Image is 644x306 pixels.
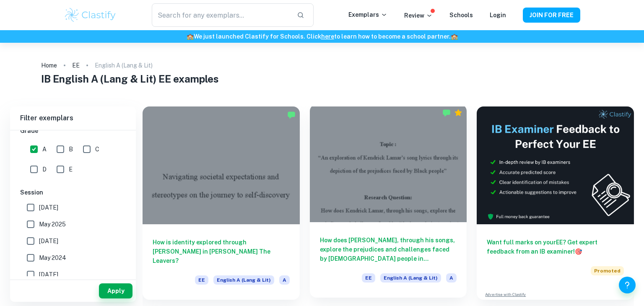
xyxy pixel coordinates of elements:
h6: Filter exemplars [10,106,136,130]
span: May 2024 [39,253,66,262]
button: Help and Feedback [619,277,636,293]
span: 🏫 [187,33,194,40]
h1: IB English A (Lang & Lit) EE examples [41,71,602,86]
span: E [69,165,73,174]
span: 🎯 [575,248,582,255]
span: English A (Lang & Lit) [213,275,274,285]
span: EE [362,273,375,283]
span: A [279,275,290,285]
span: May 2025 [39,220,66,229]
a: Want full marks on yourEE? Get expert feedback from an IB examiner!PromotedAdvertise with Clastify [477,106,634,300]
span: D [42,165,47,174]
span: Promoted [591,266,624,275]
h6: Grade [20,126,126,135]
input: Search for any exemplars... [152,3,290,27]
span: A [42,145,47,154]
span: [DATE] [39,270,58,279]
p: Exemplars [348,10,387,19]
span: English A (Lang & Lit) [380,273,441,283]
img: Marked [442,109,451,117]
h6: Session [20,188,126,197]
span: [DATE] [39,203,58,212]
a: Home [41,60,57,71]
span: 🏫 [451,33,458,40]
span: EE [195,275,208,285]
a: EE [72,60,80,71]
span: A [446,273,457,283]
a: Advertise with Clastify [485,292,526,298]
h6: We just launched Clastify for Schools. Click to learn how to become a school partner. [2,32,642,41]
h6: How is identity explored through [PERSON_NAME] in [PERSON_NAME] The Leavers? [153,238,290,265]
span: C [95,145,99,154]
img: Thumbnail [477,106,634,224]
img: Marked [287,111,296,119]
button: JOIN FOR FREE [523,8,580,23]
span: [DATE] [39,236,58,246]
a: Login [490,12,506,18]
div: Premium [454,109,462,117]
h6: Want full marks on your EE ? Get expert feedback from an IB examiner! [487,238,624,256]
button: Apply [99,283,132,298]
a: How is identity explored through [PERSON_NAME] in [PERSON_NAME] The Leavers?EEEnglish A (Lang & L... [143,106,300,300]
h6: How does [PERSON_NAME], through his songs, explore the prejudices and challenges faced by [DEMOGR... [320,236,457,263]
p: English A (Lang & Lit) [95,61,153,70]
a: Schools [449,12,473,18]
a: here [321,33,334,40]
p: Review [404,11,433,20]
span: B [69,145,73,154]
img: Clastify logo [64,7,117,23]
a: How does [PERSON_NAME], through his songs, explore the prejudices and challenges faced by [DEMOGR... [310,106,467,300]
